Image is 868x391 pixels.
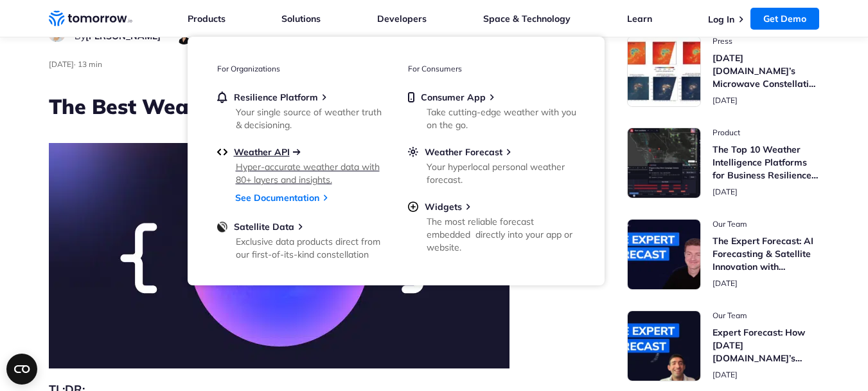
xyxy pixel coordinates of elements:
a: Solutions [281,13,321,24]
span: post catecory [713,128,820,138]
img: plus-circle.svg [408,201,418,213]
span: Weather Forecast [425,146,502,158]
a: Weather ForecastYour hyperlocal personal weather forecast. [408,146,575,184]
a: Read Expert Forecast: How Tomorrow.io’s Microwave Sounders Are Revolutionizing Hurricane Monitoring [627,310,820,381]
div: Your hyperlocal personal weather forecast. [427,160,576,186]
h3: [DATE][DOMAIN_NAME]’s Microwave Constellation Ready To Help This Hurricane Season [713,52,820,90]
h3: The Expert Forecast: AI Forecasting & Satellite Innovation with [PERSON_NAME] [713,234,820,273]
a: Developers [377,13,427,24]
span: Satellite Data [234,221,294,233]
div: Exclusive data products direct from our first-of-its-kind constellation [236,235,385,261]
a: Consumer AppTake cutting-edge weather with you on the go. [408,91,575,129]
a: WidgetsThe most reliable forecast embedded directly into your app or website. [408,201,575,251]
img: satellite-data-menu.png [217,221,227,233]
a: Space & Technology [483,13,571,24]
img: api.svg [217,146,227,158]
span: Widgets [425,201,462,213]
a: See Documentation [235,192,319,204]
h3: Expert Forecast: How [DATE][DOMAIN_NAME]’s Microwave Sounders Are Revolutionizing Hurricane Monit... [713,326,820,365]
img: sun.svg [408,146,418,158]
span: · [74,59,76,69]
span: publish date [713,187,738,196]
a: Resilience PlatformYour single source of weather truth & decisioning. [217,91,384,129]
a: Read The Expert Forecast: AI Forecasting & Satellite Innovation with Randy Chase [627,219,820,290]
h3: For Organizations [217,64,384,73]
h3: For Consumers [408,64,575,73]
span: publish date [713,95,738,105]
a: Satellite DataExclusive data products direct from our first-of-its-kind constellation [217,221,384,258]
h3: The Top 10 Weather Intelligence Platforms for Business Resilience in [DATE] [713,143,820,182]
div: Take cutting-edge weather with you on the go. [427,106,576,131]
h1: The Best Weather APIs for 2025 [49,92,559,120]
img: bell.svg [217,91,227,103]
button: Open CMP widget [6,354,37,385]
span: Consumer App [421,91,486,103]
span: post catecory [713,36,820,46]
a: Get Demo [750,8,819,30]
a: Weather APIHyper-accurate weather data with 80+ layers and insights. [217,146,384,184]
a: Products [188,13,226,24]
a: Read The Top 10 Weather Intelligence Platforms for Business Resilience in 2025 [627,128,820,198]
a: Log In [708,14,734,25]
span: post catecory [713,310,820,321]
span: Weather API [234,146,290,158]
span: Resilience Platform [234,91,318,103]
div: Your single source of weather truth & decisioning. [236,106,385,131]
span: publish date [713,370,738,379]
span: publish date [713,278,738,288]
a: Learn [627,13,652,24]
img: mobile.svg [408,91,414,103]
a: Home link [49,9,132,28]
span: Estimated reading time [78,59,102,69]
div: The most reliable forecast embedded directly into your app or website. [427,215,576,254]
div: Hyper-accurate weather data with 80+ layers and insights. [236,160,385,186]
span: post catecory [713,219,820,229]
span: publish date [49,59,74,69]
a: Read Tomorrow.io’s Microwave Constellation Ready To Help This Hurricane Season [627,36,820,107]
